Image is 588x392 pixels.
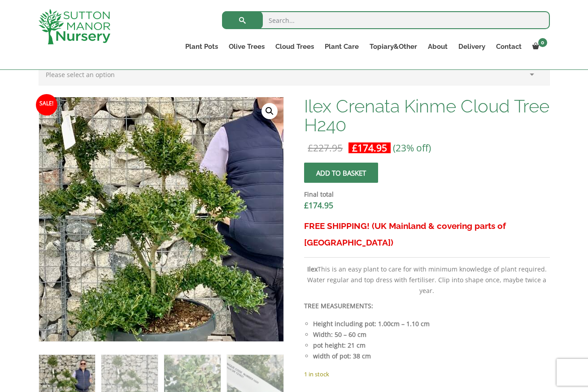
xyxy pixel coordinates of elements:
[393,142,431,154] span: (23% off)
[538,38,547,47] span: 0
[304,189,549,200] dt: Final total
[304,302,373,310] strong: TREE MEASUREMENTS:
[222,11,550,29] input: Search...
[308,142,343,154] bdi: 227.95
[422,40,453,53] a: About
[313,341,366,349] strong: pot height: 21 cm
[304,200,309,211] span: £
[304,264,549,296] p: This is an easy plant to care for with minimum knowledge of plant required. Water regular and top...
[527,40,550,53] a: 0
[304,163,378,183] button: Add to basket
[313,330,366,339] strong: Width: 50 – 60 cm
[36,94,57,116] span: Sale!
[223,40,270,53] a: Olive Trees
[313,352,371,360] strong: width of pot: 38 cm
[304,200,333,211] bdi: 174.95
[261,103,278,119] a: View full-screen image gallery
[304,369,549,379] p: 1 in stock
[491,40,527,53] a: Contact
[352,142,357,154] span: £
[304,218,549,251] h3: FREE SHIPPING! (UK Mainland & covering parts of [GEOGRAPHIC_DATA])
[453,40,491,53] a: Delivery
[39,9,110,44] img: logo
[364,40,422,53] a: Topiary&Other
[352,142,387,154] bdi: 174.95
[308,142,313,154] span: £
[319,40,364,53] a: Plant Care
[307,265,318,273] b: Ilex
[313,319,430,328] strong: Height including pot: 1.00cm – 1.10 cm
[304,97,549,134] h1: Ilex Crenata Kinme Cloud Tree H240
[180,40,223,53] a: Plant Pots
[270,40,319,53] a: Cloud Trees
